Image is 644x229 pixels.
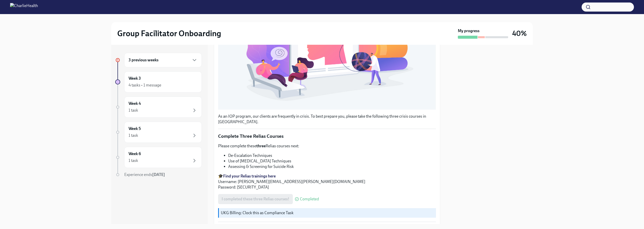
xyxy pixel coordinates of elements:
h2: Group Facilitator Onboarding [117,28,221,38]
a: Find your Relias trainings here [223,174,276,178]
div: 4 tasks • 1 message [129,82,161,88]
div: 1 task [129,133,138,138]
strong: My progress [458,28,479,34]
p: 🎓 Username: [PERSON_NAME][EMAIL_ADDRESS][PERSON_NAME][DOMAIN_NAME] Password: [SECURITY_DATA] [218,173,436,190]
div: 1 task [129,108,138,113]
li: Use of [MEDICAL_DATA] Techniques [228,158,436,164]
a: Week 51 task [115,122,202,143]
div: 3 previous weeks [124,53,202,67]
img: CharlieHealth [10,3,38,11]
li: Assessing & Screening for Suicide Risk [228,164,436,169]
div: 1 task [129,158,138,163]
a: Week 34 tasks • 1 message [115,71,202,93]
h3: 40% [512,29,527,38]
p: Please complete these Relias courses next: [218,143,436,149]
a: Week 61 task [115,147,202,168]
span: Completed [300,197,319,201]
h6: Week 3 [129,76,141,81]
li: De-Escalation Techniques [228,153,436,158]
h6: Week 5 [129,126,141,131]
p: As an IOP program, our clients are frequently in crisis. To best prepare you, please take the fol... [218,114,436,125]
p: Complete Three Relias Courses [218,133,436,140]
strong: three [256,144,266,148]
h6: 3 previous weeks [129,57,158,63]
span: Experience ends [124,172,165,177]
a: Week 41 task [115,97,202,118]
p: UKG Billing: Clock this as Compliance Task [221,210,434,216]
h6: Week 6 [129,151,141,157]
h6: Week 4 [129,101,141,106]
strong: [DATE] [152,172,165,177]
